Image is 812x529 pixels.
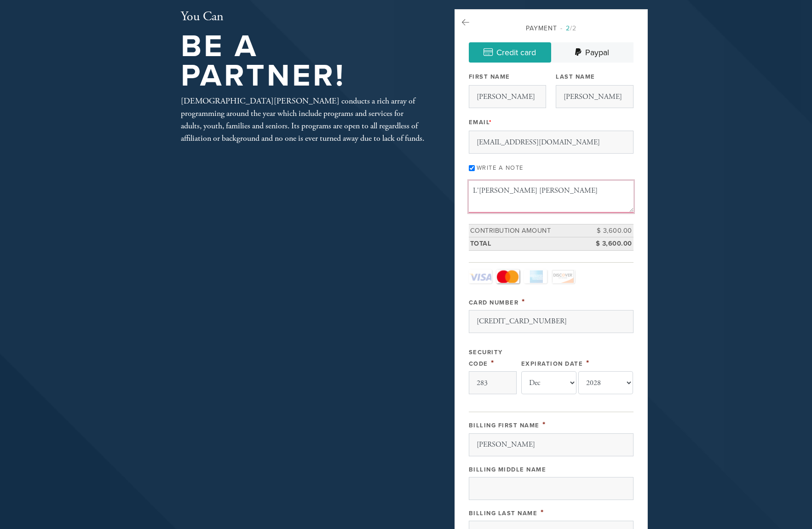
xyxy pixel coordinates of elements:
label: Last Name [556,73,595,81]
label: Email [469,118,492,126]
label: Card Number [469,299,519,306]
a: MasterCard [496,270,519,283]
label: Expiration Date [521,360,583,368]
label: Billing Last Name [469,510,538,517]
select: Expiration Date year [578,371,633,394]
span: This field is required. [586,358,590,368]
a: Visa [469,270,492,283]
label: Billing First Name [469,422,540,429]
a: Discover [552,270,575,283]
span: This field is required. [541,507,544,517]
h1: Be A Partner! [181,32,425,91]
span: 2 [566,24,570,32]
label: Security Code [469,349,503,368]
span: This field is required. [491,358,495,368]
span: This field is required. [542,420,546,430]
div: Payment [469,23,633,33]
span: /2 [560,24,576,32]
div: [DEMOGRAPHIC_DATA][PERSON_NAME] conducts a rich array of programming around the year which includ... [181,95,425,144]
td: Contribution Amount [469,224,592,237]
label: Write a note [477,164,524,172]
label: Billing Middle Name [469,466,547,473]
label: First Name [469,73,510,81]
a: Paypal [551,42,633,63]
td: $ 3,600.00 [592,237,633,251]
td: $ 3,600.00 [592,224,633,237]
select: Expiration Date month [521,371,576,394]
span: This field is required. [522,297,525,307]
a: Credit card [469,42,551,63]
a: Amex [524,270,547,283]
td: Total [469,237,592,251]
h2: You Can [181,9,425,25]
span: This field is required. [489,119,492,126]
